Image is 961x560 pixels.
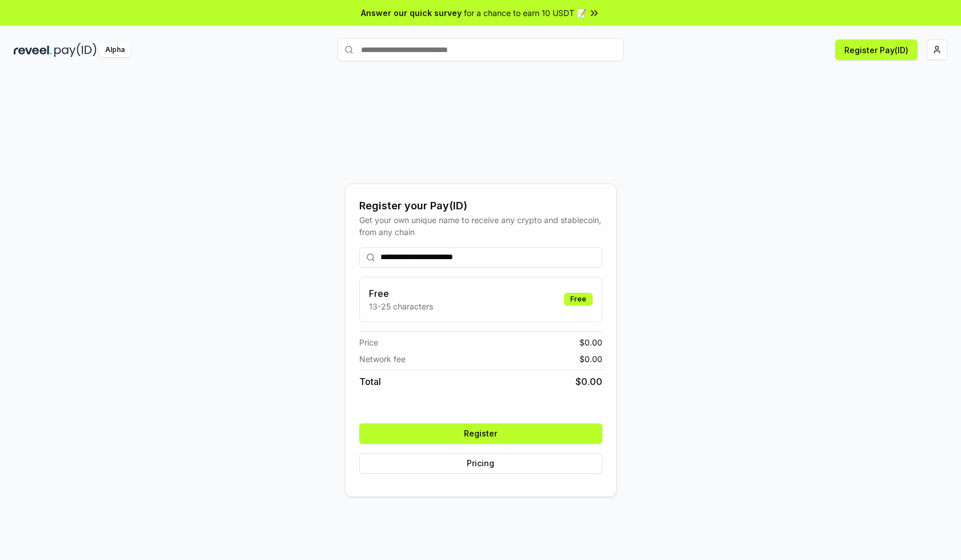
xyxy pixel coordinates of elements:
div: Get your own unique name to receive any crypto and stablecoin, from any chain [359,214,602,238]
p: 13-25 characters [369,300,433,312]
button: Register Pay(ID) [835,39,918,60]
img: reveel_dark [14,43,52,57]
span: Price [359,336,378,348]
span: $ 0.00 [579,336,602,348]
div: Free [564,293,593,305]
h3: Free [369,287,433,300]
span: for a chance to earn 10 USDT 📝 [464,7,586,19]
div: Register your Pay(ID) [359,198,602,214]
span: Answer our quick survey [361,7,462,19]
span: Network fee [359,353,406,365]
span: $ 0.00 [575,375,602,388]
div: Alpha [99,43,131,57]
span: Total [359,375,381,388]
button: Register [359,423,602,444]
img: pay_id [54,43,97,57]
button: Pricing [359,453,602,474]
span: $ 0.00 [579,353,602,365]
